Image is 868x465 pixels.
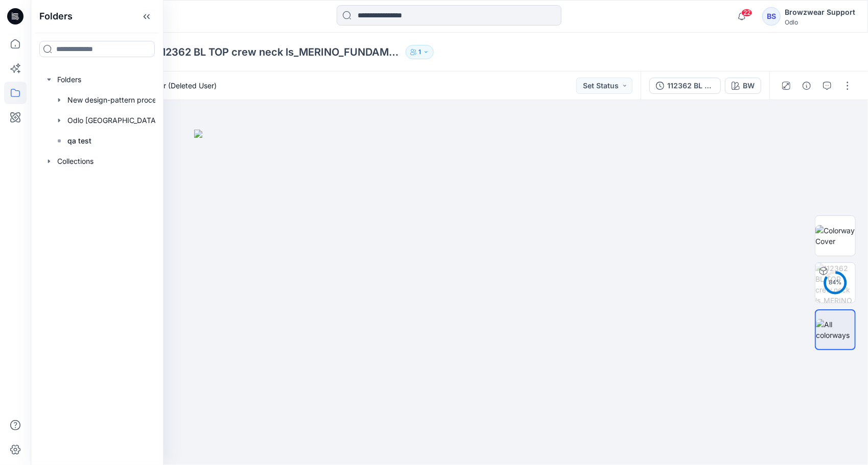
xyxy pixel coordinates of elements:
a: Former User (Deleted User) [126,81,217,90]
p: 112362 BL TOP crew neck ls_MERINO_FUNDAMENTALS_SMS_3D (9) 11.9 [157,45,402,59]
p: 1 [418,46,421,58]
div: 84 % [823,278,848,287]
button: 1 [406,45,434,59]
img: All colorways [816,319,855,340]
div: 112362 BL TOP crew neck ls_MERINO_FUNDAMENTALS_SMS_3D (9) - Generated Colorways [667,80,714,91]
button: BW [725,78,761,94]
button: 112362 BL TOP crew neck ls_MERINO_FUNDAMENTALS_SMS_3D (9) - Generated Colorways [649,78,721,94]
p: qa test [67,135,91,147]
img: 112362 BL TOP crew neck ls_MERINO_FUNDAMENTALS_SMS_3D (9) BW [815,263,855,303]
img: Colorway Cover [815,225,855,247]
button: Details [799,78,815,94]
div: BS [762,7,781,26]
div: Browzwear Support [785,6,855,18]
div: Odlo [785,18,855,26]
div: BW [743,80,755,91]
span: 22 [741,9,753,17]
